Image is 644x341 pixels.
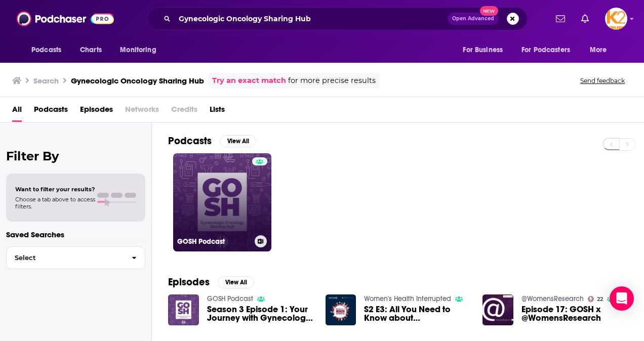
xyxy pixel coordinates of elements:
h3: Gynecologic Oncology Sharing Hub [71,76,204,86]
button: View All [218,276,254,288]
a: Season 3 Episode 1: Your Journey with Gynecologic Cancers [207,305,313,322]
span: Monitoring [120,43,156,57]
span: For Podcasters [521,43,570,57]
a: @WomensResearch [521,294,584,303]
span: Logged in as K2Krupp [605,8,627,30]
button: View All [220,135,256,147]
button: Send feedback [577,76,628,85]
a: GOSH Podcast [207,294,253,303]
h2: Filter By [6,149,145,163]
img: User Profile [605,8,627,30]
button: open menu [24,40,74,60]
a: PodcastsView All [168,135,256,147]
a: Episode 17: GOSH x @WomensResearch [521,305,628,322]
span: Choose a tab above to access filters. [15,196,95,210]
span: Open Advanced [452,16,494,21]
div: Search podcasts, credits, & more... [147,7,528,30]
a: EpisodesView All [168,276,254,288]
span: Networks [125,101,159,122]
a: 22 [588,296,603,302]
input: Search podcasts, credits, & more... [175,11,448,27]
span: Select [7,254,124,261]
a: Try an exact match [212,75,286,87]
button: open menu [456,40,515,60]
button: open menu [515,40,585,60]
h2: Podcasts [168,135,212,147]
span: S2 E3: All You Need to Know about Gynecological [MEDICAL_DATA] [364,305,470,322]
img: S2 E3: All You Need to Know about Gynecological Cancer [326,294,356,325]
img: Podchaser - Follow, Share and Rate Podcasts [17,9,114,28]
h2: Episodes [168,276,210,288]
span: Want to filter your results? [15,186,95,193]
button: Show profile menu [605,8,627,30]
a: Show notifications dropdown [552,10,569,27]
a: Episodes [80,101,113,122]
img: Episode 17: GOSH x @WomensResearch [482,294,513,325]
div: Open Intercom Messenger [610,286,634,311]
span: More [590,43,607,57]
span: New [480,6,498,16]
a: All [12,101,22,122]
span: Podcasts [31,43,61,57]
a: Lists [210,101,225,122]
button: Select [6,246,145,269]
span: for more precise results [288,75,376,87]
a: Podcasts [34,101,68,122]
span: Credits [171,101,197,122]
span: Charts [80,43,102,57]
h3: Search [33,76,59,86]
span: 22 [597,297,603,302]
span: For Business [463,43,503,57]
button: Open AdvancedNew [448,13,499,25]
button: open menu [583,40,620,60]
a: Show notifications dropdown [577,10,593,27]
h3: GOSH Podcast [177,237,251,246]
a: S2 E3: All You Need to Know about Gynecological Cancer [364,305,470,322]
a: Charts [73,40,108,60]
a: GOSH Podcast [173,153,271,251]
p: Saved Searches [6,230,145,239]
img: Season 3 Episode 1: Your Journey with Gynecologic Cancers [168,294,199,325]
a: Women's Health Interrupted [364,294,451,303]
button: open menu [113,40,169,60]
